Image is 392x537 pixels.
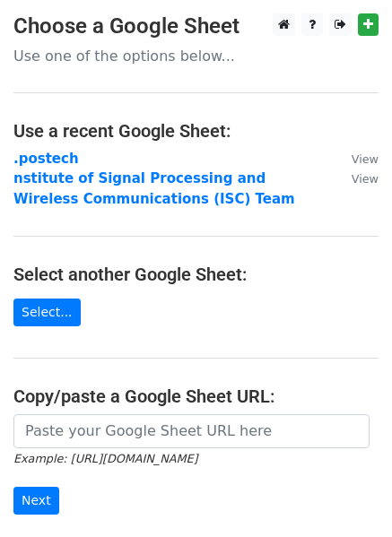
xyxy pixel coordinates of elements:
[13,47,379,65] p: Use one of the options below...
[13,452,197,465] small: Example: [URL][DOMAIN_NAME]
[334,170,379,186] a: View
[13,299,81,326] a: Select...
[13,170,295,207] a: nstitute of Signal Processing and Wireless Communications (ISC) Team
[13,264,379,285] h4: Select another Google Sheet:
[13,120,379,142] h4: Use a recent Google Sheet:
[13,414,370,448] input: Paste your Google Sheet URL here
[13,13,379,39] h3: Choose a Google Sheet
[352,172,379,186] small: View
[13,385,379,407] h4: Copy/paste a Google Sheet URL:
[352,152,379,166] small: View
[334,151,379,167] a: View
[13,487,59,515] input: Next
[13,151,79,167] a: .postech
